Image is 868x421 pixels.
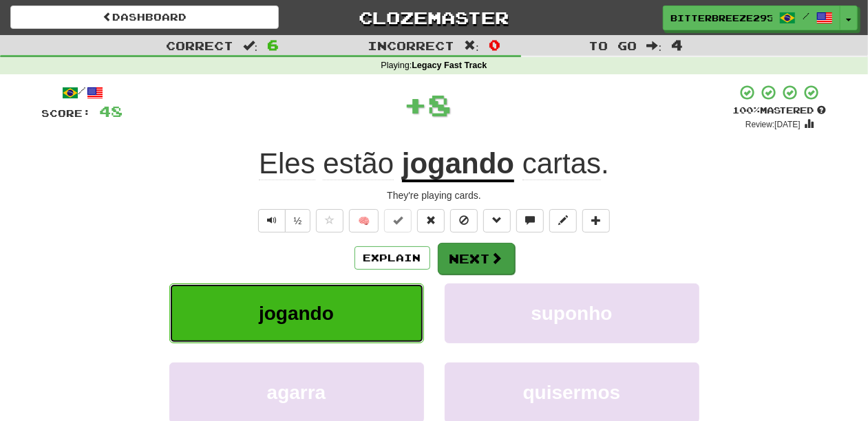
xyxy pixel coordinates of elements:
[745,120,801,129] small: Review: [DATE]
[166,39,233,52] span: Correct
[733,105,761,116] span: 100 %
[354,246,430,270] button: Explain
[445,283,699,343] button: suponho
[169,283,424,343] button: jogando
[412,61,487,70] strong: Legacy Fast Track
[42,84,123,101] div: /
[582,209,610,233] button: Add to collection (alt+a)
[671,36,683,53] span: 4
[42,188,827,202] div: They're playing cards.
[299,6,568,30] a: Clozemaster
[589,39,637,52] span: To go
[428,87,452,122] span: 8
[323,147,394,180] span: estão
[549,209,577,233] button: Edit sentence (alt+d)
[316,209,343,233] button: Favorite sentence (alt+f)
[489,36,500,53] span: 0
[483,209,511,233] button: Grammar (alt+g)
[267,36,279,53] span: 6
[514,147,609,180] span: .
[516,209,544,233] button: Discuss sentence (alt+u)
[100,102,123,120] span: 48
[464,40,479,52] span: :
[523,382,621,403] span: quisermos
[531,303,612,324] span: suponho
[285,209,311,233] button: ½
[670,12,772,24] span: BitterBreeze2956
[402,147,514,182] u: jogando
[368,39,454,52] span: Incorrect
[258,209,286,233] button: Play sentence audio (ctl+space)
[42,107,92,119] span: Score:
[803,11,809,21] span: /
[438,243,515,274] button: Next
[417,209,445,233] button: Reset to 0% Mastered (alt+r)
[243,40,258,52] span: :
[349,209,379,233] button: 🧠
[10,6,279,29] a: Dashboard
[733,105,827,117] div: Mastered
[522,147,601,180] span: cartas
[647,40,662,52] span: :
[259,147,315,180] span: Eles
[255,209,311,233] div: Text-to-speech controls
[384,209,412,233] button: Set this sentence to 100% Mastered (alt+m)
[404,84,428,125] span: +
[663,6,840,30] a: BitterBreeze2956 /
[259,303,334,324] span: jogando
[450,209,478,233] button: Ignore sentence (alt+i)
[267,382,326,403] span: agarra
